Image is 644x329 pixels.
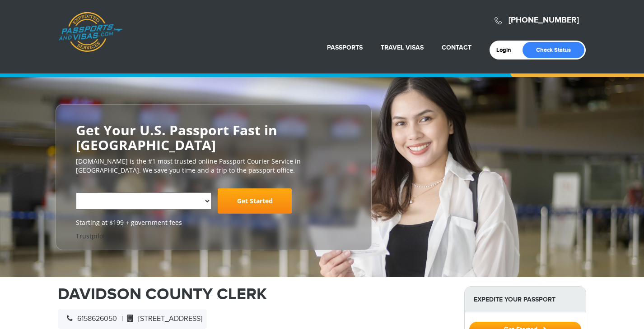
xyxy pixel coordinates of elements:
[58,286,451,302] h1: DAVIDSON COUNTY CLERK
[218,188,292,214] a: Get Started
[76,123,351,152] h2: Get Your U.S. Passport Fast in [GEOGRAPHIC_DATA]
[509,15,579,25] a: [PHONE_NUMBER]
[76,218,351,227] span: Starting at $199 + government fees
[523,42,584,58] a: Check Status
[76,157,351,175] p: [DOMAIN_NAME] is the #1 most trusted online Passport Courier Service in [GEOGRAPHIC_DATA]. We sav...
[465,287,586,312] strong: Expedite Your Passport
[123,315,202,323] span: [STREET_ADDRESS]
[62,315,117,323] span: 6158626050
[58,12,122,52] a: Passports & [DOMAIN_NAME]
[327,44,363,51] a: Passports
[442,44,471,51] a: Contact
[381,44,424,51] a: Travel Visas
[76,232,105,240] a: Trustpilot
[496,46,518,54] a: Login
[58,309,207,329] div: |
